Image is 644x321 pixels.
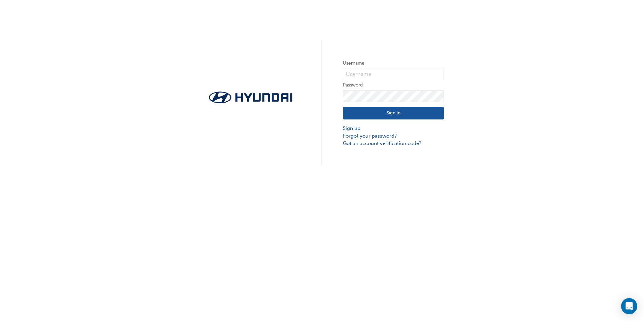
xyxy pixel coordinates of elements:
[343,107,444,120] button: Sign In
[343,59,444,67] label: Username
[343,140,444,147] a: Got an account verification code?
[343,69,444,80] input: Username
[343,132,444,140] a: Forgot your password?
[343,124,444,132] a: Sign up
[343,81,444,89] label: Password
[200,90,301,105] img: Trak
[621,298,637,314] div: Open Intercom Messenger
